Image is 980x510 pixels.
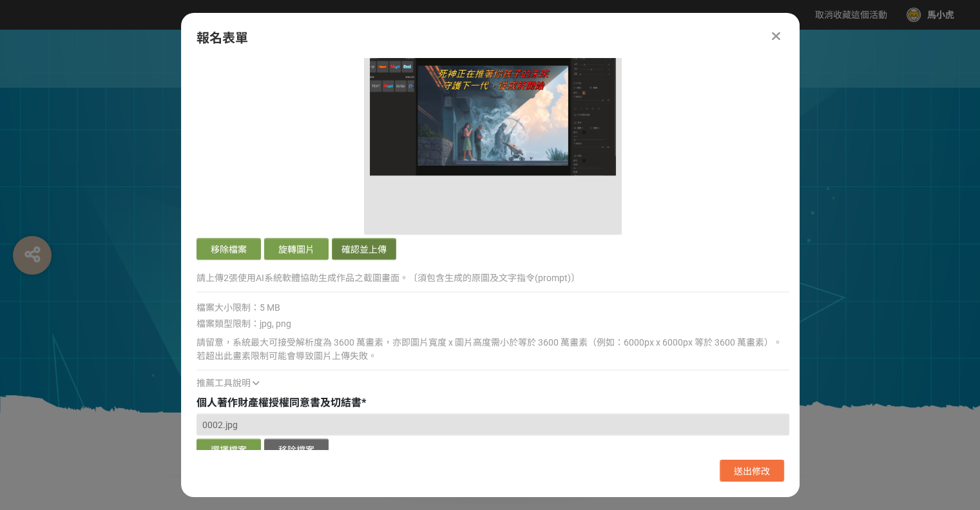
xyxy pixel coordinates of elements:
[197,30,248,46] span: 報名表單
[197,336,789,363] div: 請留意，系統最大可接受解析度為 3600 萬畫素，亦即圖片寬度 x 圖片高度需小於等於 3600 萬畫素（例如：6000px x 6000px 等於 3600 萬畫素）。若超出此畫素限制可能會導...
[197,238,261,260] button: 移除檔案
[197,271,789,285] p: 請上傳2張使用AI系統軟體協助生成作品之截圖畫面。〔須包含生成的原圖及文字指令(prompt)〕
[168,413,812,444] h1: 「拒菸新世界 AI告訴你」防制菸品稅捐逃漏 徵件比賽
[264,438,329,460] button: 移除檔案
[202,420,238,430] span: 0002.jpg
[332,238,396,260] button: 確認並上傳
[197,438,261,460] button: 選擇檔案
[197,319,291,329] span: 檔案類型限制：jpg, png
[734,466,770,476] span: 送出修改
[720,460,784,482] button: 送出修改
[197,302,280,313] span: 檔案大小限制：5 MB
[197,397,361,409] span: 個人著作財產權授權同意書及切結書
[264,238,329,260] button: 旋轉圖片
[197,378,251,388] span: 推薦工具說明
[815,10,887,20] span: 取消收藏這個活動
